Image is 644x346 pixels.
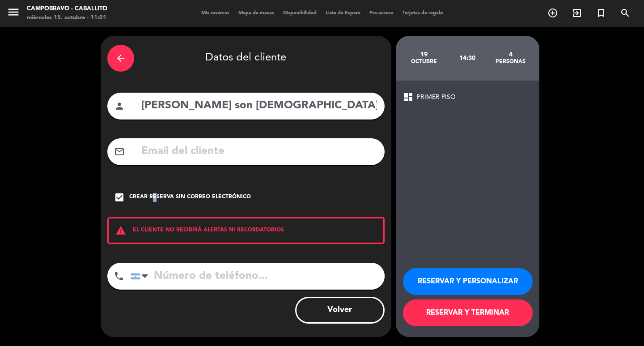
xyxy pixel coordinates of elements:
i: exit_to_app [572,8,582,18]
i: phone [114,271,124,282]
div: Datos del cliente [107,43,385,74]
span: dashboard [403,92,414,103]
i: turned_in_not [596,8,606,18]
i: menu [7,5,20,19]
span: Pre-acceso [365,11,398,16]
button: menu [7,5,20,22]
div: Argentina: +54 [131,263,152,289]
span: Mis reservas [197,11,234,16]
i: person [114,101,125,111]
input: Email del cliente [140,142,378,161]
div: 19 [402,51,446,58]
input: Nombre del cliente [140,97,378,115]
div: 4 [489,51,532,58]
div: personas [489,58,532,65]
i: arrow_back [115,53,126,64]
i: search [620,8,631,18]
i: mail_outline [114,146,125,157]
span: Lista de Espera [321,11,365,16]
div: octubre [402,58,446,65]
button: RESERVAR Y TERMINAR [403,299,533,326]
div: 14:30 [445,43,489,74]
button: RESERVAR Y PERSONALIZAR [403,268,533,295]
i: check_box [114,192,125,203]
div: Crear reserva sin correo electrónico [129,193,251,202]
i: warning [109,225,133,236]
input: Número de teléfono... [131,263,385,290]
span: Disponibilidad [279,11,321,16]
div: miércoles 15. octubre - 11:01 [27,13,107,22]
div: Campobravo - caballito [27,4,107,13]
i: add_circle_outline [547,8,558,18]
button: Volver [295,297,385,324]
span: Tarjetas de regalo [398,11,448,16]
span: PRIMER PISO [417,92,456,103]
div: EL CLIENTE NO RECIBIRÁ ALERTAS NI RECORDATORIOS [107,217,385,244]
span: Mapa de mesas [234,11,279,16]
